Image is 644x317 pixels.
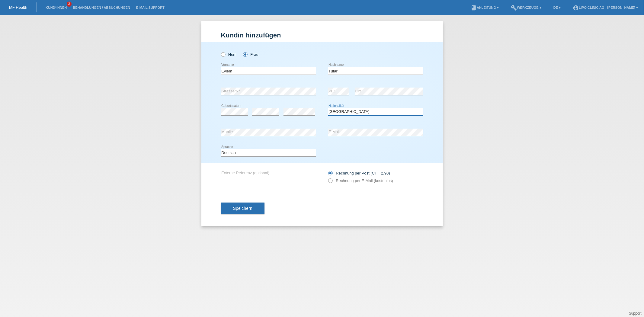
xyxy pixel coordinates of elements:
[221,203,264,214] button: Speichern
[221,52,236,57] label: Herr
[328,171,332,178] input: Rechnung per Post (CHF 2.90)
[629,311,642,315] a: Support
[43,6,70,9] a: Kund*innen
[243,52,247,56] input: Frau
[328,178,332,186] input: Rechnung per E-Mail (kostenlos)
[511,5,517,11] i: build
[328,171,390,175] label: Rechnung per Post (CHF 2.90)
[233,206,252,211] span: Speichern
[243,52,258,57] label: Frau
[9,5,27,10] a: MF Health
[468,6,502,9] a: bookAnleitung ▾
[328,178,393,183] label: Rechnung per E-Mail (kostenlos)
[550,6,564,9] a: DE ▾
[221,31,423,39] h1: Kundin hinzufügen
[471,5,477,11] i: book
[570,6,641,9] a: account_circleLIPO CLINIC AG - [PERSON_NAME] ▾
[221,52,225,56] input: Herr
[70,6,133,9] a: Behandlungen / Abbuchungen
[67,2,72,7] span: 2
[573,5,579,11] i: account_circle
[508,6,544,9] a: buildWerkzeuge ▾
[133,6,168,9] a: E-Mail Support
